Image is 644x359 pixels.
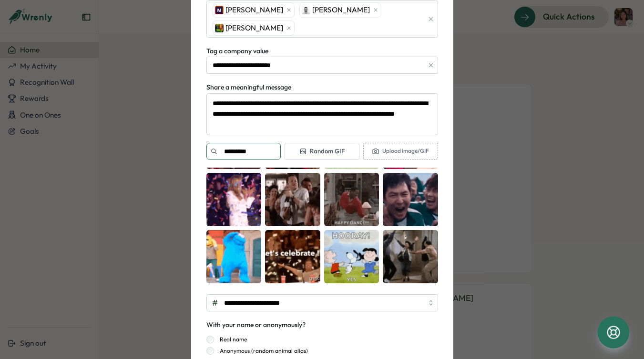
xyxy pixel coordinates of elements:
[214,347,308,355] label: Anonymous (random animal alias)
[225,23,283,33] span: [PERSON_NAME]
[312,5,370,15] span: [PERSON_NAME]
[215,24,224,32] img: Jia Gu
[214,336,247,343] label: Real name
[302,6,310,14] img: Kyle Peterson
[225,5,283,15] span: [PERSON_NAME]
[206,82,291,93] label: Share a meaningful message
[299,147,345,156] span: Random GIF
[215,6,224,14] img: Melanie Barker
[206,320,306,330] div: With your name or anonymously?
[285,143,359,160] button: Random GIF
[206,46,268,57] label: Tag a company value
